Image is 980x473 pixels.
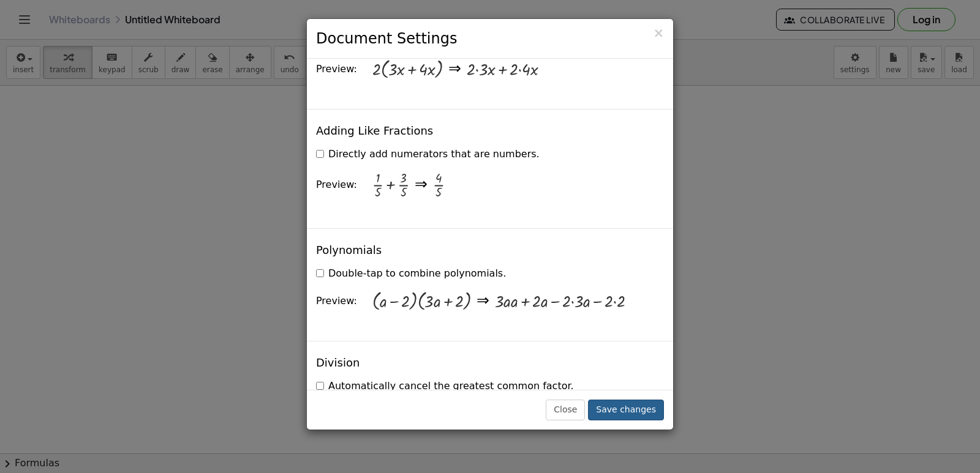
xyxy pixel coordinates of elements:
[546,400,585,420] button: Close
[653,26,664,40] span: ×
[316,267,506,281] label: Double-tap to combine polynomials.
[316,357,360,369] h4: Division
[316,150,324,158] input: Directly add numerators that are numbers.
[316,125,433,137] h4: Adding Like Fractions
[477,291,489,313] div: ⇒
[588,400,664,420] button: Save changes
[316,147,540,162] label: Directly add numerators that are numbers.
[316,28,664,49] h3: Document Settings
[316,244,382,256] h4: Polynomials
[316,379,574,393] label: Automatically cancel the greatest common factor.
[316,63,357,75] span: Preview:
[316,269,324,277] input: Double-tap to combine polynomials.
[448,59,461,81] div: ⇒
[316,295,357,307] span: Preview:
[415,174,428,196] div: ⇒
[653,27,664,40] button: Close
[316,382,324,390] input: Automatically cancel the greatest common factor.
[316,179,357,190] span: Preview:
